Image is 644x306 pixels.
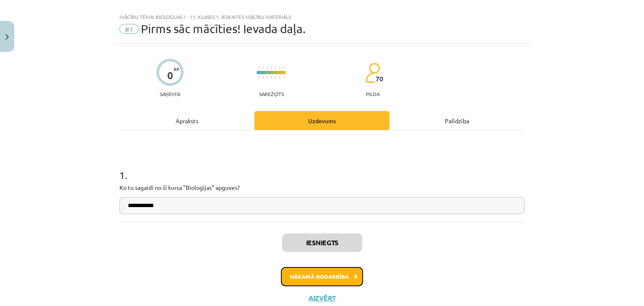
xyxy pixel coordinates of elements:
div: Uzdevums [254,111,390,130]
button: Nākamā nodarbība [281,267,363,286]
img: icon-short-line-57e1e144782c952c97e751825c79c345078a6d821885a25fce030b3d8c18986b.svg [275,67,276,69]
img: icon-short-line-57e1e144782c952c97e751825c79c345078a6d821885a25fce030b3d8c18986b.svg [275,76,276,78]
img: icon-close-lesson-0947bae3869378f0d4975bcd49f059093ad1ed9edebbc8119c70593378902aed.svg [5,34,9,40]
div: Palīdzība [390,111,525,130]
img: icon-short-line-57e1e144782c952c97e751825c79c345078a6d821885a25fce030b3d8c18986b.svg [279,76,280,78]
div: 0 [167,70,173,81]
button: Iesniegts [282,233,362,252]
div: Apraksts [119,111,254,130]
img: icon-short-line-57e1e144782c952c97e751825c79c345078a6d821885a25fce030b3d8c18986b.svg [279,67,280,69]
p: Saņemsi [156,91,184,97]
img: icon-short-line-57e1e144782c952c97e751825c79c345078a6d821885a25fce030b3d8c18986b.svg [271,76,272,78]
h1: 1 . [119,155,525,181]
span: Pirms sāc mācīties! Ievada daļa. [141,22,306,36]
p: Ko tu sagaidi no šī kursa "Bioloģijas" apguves? [119,183,525,192]
img: icon-short-line-57e1e144782c952c97e751825c79c345078a6d821885a25fce030b3d8c18986b.svg [262,67,263,69]
img: students-c634bb4e5e11cddfef0936a35e636f08e4e9abd3cc4e673bd6f9a4125e45ecb1.svg [365,62,380,83]
img: icon-short-line-57e1e144782c952c97e751825c79c345078a6d821885a25fce030b3d8c18986b.svg [271,67,272,69]
span: #1 [119,24,139,34]
img: icon-short-line-57e1e144782c952c97e751825c79c345078a6d821885a25fce030b3d8c18986b.svg [262,76,263,78]
span: XP [174,67,179,71]
div: Mācību tēma: Bioloģijas i - 11. klases 1. ieskaites mācību materiāls [119,14,525,20]
img: icon-short-line-57e1e144782c952c97e751825c79c345078a6d821885a25fce030b3d8c18986b.svg [283,67,284,69]
p: Sarežģīts [259,91,284,97]
img: icon-short-line-57e1e144782c952c97e751825c79c345078a6d821885a25fce030b3d8c18986b.svg [283,76,284,78]
span: 70 [376,75,383,83]
img: icon-short-line-57e1e144782c952c97e751825c79c345078a6d821885a25fce030b3d8c18986b.svg [267,76,267,78]
img: icon-short-line-57e1e144782c952c97e751825c79c345078a6d821885a25fce030b3d8c18986b.svg [267,67,267,69]
img: icon-short-line-57e1e144782c952c97e751825c79c345078a6d821885a25fce030b3d8c18986b.svg [258,76,259,78]
p: pilda [366,91,379,97]
img: icon-short-line-57e1e144782c952c97e751825c79c345078a6d821885a25fce030b3d8c18986b.svg [258,67,259,69]
button: Aizvērt [306,294,338,302]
